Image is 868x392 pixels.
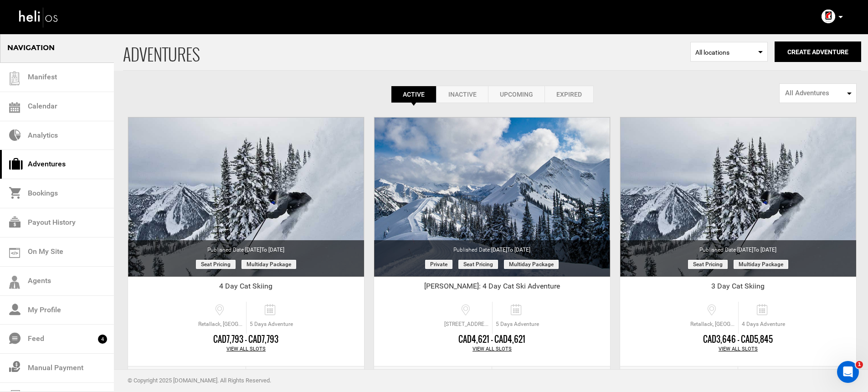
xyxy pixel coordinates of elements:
[544,86,594,103] a: Expired
[374,346,610,353] div: View All Slots
[785,88,845,98] span: All Adventures
[196,320,246,328] span: Retallack, [GEOGRAPHIC_DATA] V0G 1S0, [GEOGRAPHIC_DATA]
[738,366,856,389] a: View Bookings
[458,260,498,269] span: Seat Pricing
[688,320,738,328] span: Retallack, [GEOGRAPHIC_DATA] V0G 1S0, [GEOGRAPHIC_DATA]
[98,335,107,344] span: 4
[425,260,452,269] span: Private
[493,320,542,328] span: 5 Days Adventure
[128,281,364,295] div: 4 Day Cat Skiing
[128,334,364,346] div: CAD7,793 - CAD7,793
[737,247,776,253] span: [DATE]
[688,260,728,269] span: Seat Pricing
[620,366,738,389] a: Edit Adventure
[9,248,20,258] img: on_my_site.svg
[437,86,488,103] a: Inactive
[620,240,856,254] div: Published Date:
[374,240,610,254] div: Published Date:
[246,366,364,389] a: View Bookings
[8,72,21,85] img: guest-list.svg
[128,346,364,353] div: View All Slots
[620,346,856,353] div: View All Slots
[261,247,284,253] span: to [DATE]
[123,33,690,70] span: ADVENTURES
[739,320,788,328] span: 4 Days Adventure
[620,334,856,346] div: CAD3,646 - CAD5,845
[128,366,246,389] a: Edit Adventure
[753,247,776,253] span: to [DATE]
[620,281,856,295] div: 3 Day Cat Skiing
[196,260,236,269] span: Seat Pricing
[779,83,857,103] button: All Adventures
[504,260,559,269] span: Multiday package
[9,102,20,113] img: calendar.svg
[374,281,610,295] div: [PERSON_NAME]: 4 Day Cat Ski Adventure
[690,42,768,62] span: Select box activate
[391,86,437,103] a: Active
[822,10,835,23] img: ef23dc4a46530461e2a918fa65ea7af0.png
[695,48,763,57] span: All locations
[9,276,20,289] img: agents-icon.svg
[856,361,863,368] span: 1
[247,320,296,328] span: 5 Days Adventure
[507,247,530,253] span: to [DATE]
[245,247,284,253] span: [DATE]
[488,86,544,103] a: Upcoming
[241,260,296,269] span: Multiday package
[374,366,492,389] a: Edit Adventure
[491,247,530,253] span: [DATE]
[837,361,859,383] iframe: Intercom live chat
[442,320,492,328] span: [STREET_ADDRESS]
[492,366,610,389] a: View Bookings
[734,260,788,269] span: Multiday package
[18,5,59,29] img: heli-logo
[374,334,610,346] div: CAD4,621 - CAD4,621
[128,240,364,254] div: Published Date:
[775,41,861,62] button: Create Adventure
